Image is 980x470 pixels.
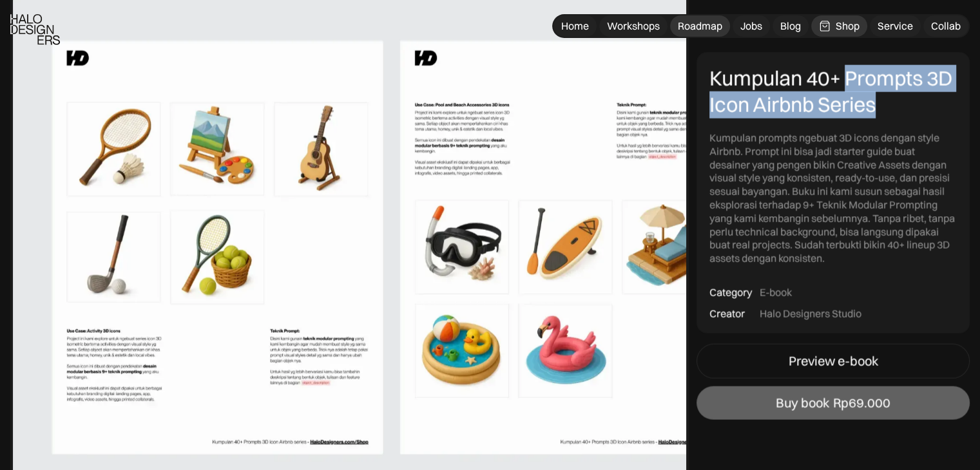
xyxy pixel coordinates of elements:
[870,15,921,37] a: Service
[733,15,770,37] a: Jobs
[607,19,660,33] div: Workshops
[931,19,961,33] div: Collab
[789,353,878,368] div: Preview e-book
[697,343,970,378] a: Preview e-book
[709,64,957,118] div: Kumpulan 40+ Prompts 3D Icon Airbnb Series
[833,395,890,410] div: Rp69.000
[878,19,913,33] div: Service
[561,19,589,33] div: Home
[697,386,970,419] a: Buy bookRp69.000
[670,15,730,37] a: Roadmap
[923,15,968,37] a: Collab
[760,285,792,299] div: E-book
[709,285,752,299] div: Category
[553,15,597,37] a: Home
[599,15,668,37] a: Workshops
[760,306,861,320] div: Halo Designers Studio
[709,131,957,265] div: Kumpulan prompts ngebuat 3D icons dengan style Airbnb. Prompt ini bisa jadi starter guide buat de...
[678,19,722,33] div: Roadmap
[811,15,867,37] a: Shop
[773,15,809,37] a: Blog
[836,19,860,33] div: Shop
[780,19,801,33] div: Blog
[740,19,762,33] div: Jobs
[776,395,829,410] div: Buy book
[709,306,745,320] div: Creator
